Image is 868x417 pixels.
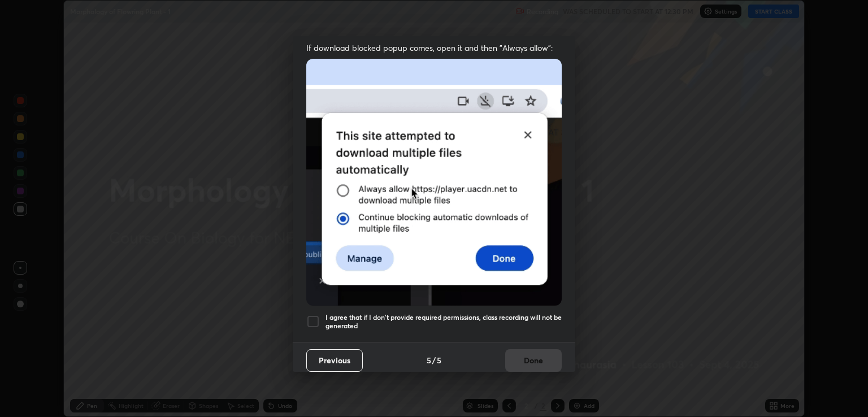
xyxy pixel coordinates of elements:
h4: 5 [427,354,431,366]
h5: I agree that if I don't provide required permissions, class recording will not be generated [325,313,562,331]
h4: / [432,354,436,366]
button: Previous [306,349,363,372]
span: If download blocked popup comes, open it and then "Always allow": [306,42,562,53]
h4: 5 [437,354,441,366]
img: downloads-permission-blocked.gif [306,59,562,306]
